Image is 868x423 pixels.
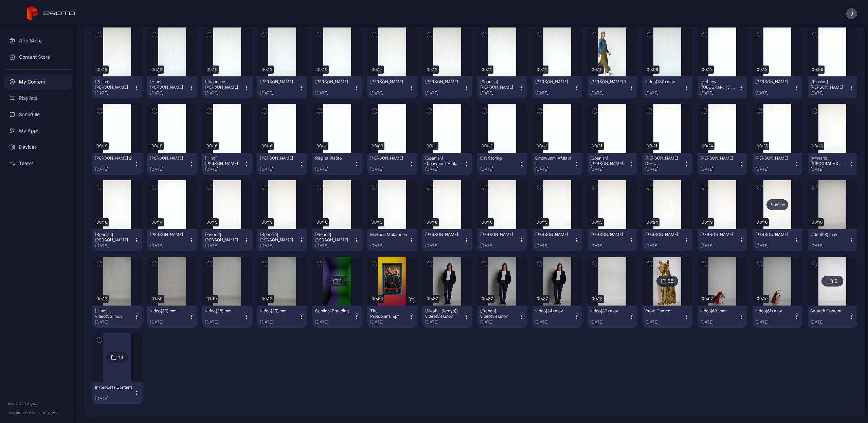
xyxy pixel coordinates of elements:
button: [French] [PERSON_NAME][DATE] [312,229,362,251]
div: Johanay Birram [700,232,738,237]
div: video(39).mov [150,308,187,314]
div: Sayuja Kute [150,155,187,161]
button: Scratch Content[DATE] [808,306,857,328]
button: [PERSON_NAME][DATE] [477,229,527,251]
div: Alex Pierce [425,79,463,85]
div: [Spanish] Lidia De La Cruz [590,155,628,166]
div: [DATE] [205,167,244,172]
div: Gisela Thomas [315,79,352,85]
button: Geminai Branding[DATE] [312,306,362,328]
div: Kristin Gugliemo 2 [95,155,132,161]
div: [DATE] [95,167,134,172]
button: Cat Storing[DATE] [477,153,527,175]
div: [Spanish] Johanay Birram [260,232,297,243]
div: video(38).mov [205,308,242,314]
button: [Swahili (Kenya)] video(34).mov[DATE] [422,306,472,328]
span: Version 1.13.1 • [8,411,31,415]
button: Regina Viadro[DATE] [312,153,362,175]
div: [Russian] Anna Braz [810,79,848,90]
div: The Protopians.mp4 [370,308,408,319]
button: [PERSON_NAME][DATE] [312,76,362,98]
div: [DATE] [645,167,684,172]
div: Marie Schwarz [755,232,793,237]
div: [Swahili (Kenya)] video(34).mov [425,308,463,319]
div: My Apps [4,123,72,139]
button: Proto Content[DATE] [643,306,692,328]
button: [PERSON_NAME][DATE] [422,229,472,251]
a: Devices [4,139,72,155]
div: Anna Braz [370,155,408,161]
button: [Polish] [PERSON_NAME][DATE] [92,76,142,98]
button: [Japanese] [PERSON_NAME][DATE] [202,76,252,98]
div: [DATE] [315,90,354,96]
div: [DATE] [700,243,739,249]
div: [DATE] [590,90,629,96]
div: [DATE] [535,167,574,172]
div: Cat Storing [480,155,518,161]
button: video(38).mov[DATE] [202,306,252,328]
div: [DATE] [590,243,629,249]
div: [DATE] [645,319,684,325]
button: [PERSON_NAME][DATE] [257,153,307,175]
div: [DATE] [205,90,244,96]
a: My Content [4,74,72,90]
div: Kristin Gugliemo [425,232,463,237]
div: video(63).mov [700,308,738,314]
div: [Hindi] Ashna Shah [150,79,187,90]
a: Content Store [4,49,72,65]
button: [PERSON_NAME][DATE] [698,229,747,251]
div: [DATE] [370,90,409,96]
button: [PERSON_NAME][DATE] [753,229,802,251]
a: Teams [4,155,72,171]
div: [DATE] [205,319,244,325]
a: Playlists [4,90,72,106]
button: [Spanish] [PERSON_NAME][DATE] [257,229,307,251]
div: [DATE] [535,90,574,96]
button: [Amharic ([GEOGRAPHIC_DATA])] [PERSON_NAME][DATE] [808,153,857,175]
button: [PERSON_NAME][DATE] [532,229,582,251]
div: 55 [668,278,674,284]
button: [PERSON_NAME] 2[DATE] [92,153,142,175]
div: [DATE] [755,90,794,96]
div: Andrea Braun [700,155,738,161]
button: [PERSON_NAME][DATE] [532,76,582,98]
div: Preview [766,199,788,210]
div: [DATE] [425,319,464,325]
button: [Hebrew ([GEOGRAPHIC_DATA])] [PERSON_NAME][DATE] [698,76,747,98]
div: [DATE] [95,396,134,401]
div: [DATE] [810,319,849,325]
button: [Spanish] [PERSON_NAME][DATE] [477,76,527,98]
div: [DATE] [590,167,629,172]
div: [DATE] [645,90,684,96]
button: video(35).mov[DATE] [257,306,307,328]
div: [Spanish] Erica Rooney [480,79,518,90]
div: Ramiah Tekie [480,232,518,237]
button: video(61).mov[DATE] [753,306,802,328]
div: Mavis Chin [590,232,628,237]
button: [PERSON_NAME][DATE] [753,153,802,175]
div: [DATE] [370,319,409,325]
div: [DATE] [700,167,739,172]
button: [PERSON_NAME][DATE] [367,76,417,98]
button: [PERSON_NAME][DATE] [367,153,417,175]
div: 6 [834,278,837,284]
div: Omowunmi Afulabi 2 [535,155,573,166]
div: [French] STACEY Combs [205,232,242,243]
div: [Hindi] video(35).mov [95,308,132,319]
div: [DATE] [260,90,299,96]
div: [DATE] [150,167,189,172]
div: [DATE] [260,243,299,249]
div: Souji Bondalapati [150,232,187,237]
a: Schedule [4,106,72,123]
a: App Store [4,33,72,49]
div: Raksha Moorthy [260,155,297,161]
button: video(39).mov[DATE] [147,306,197,328]
div: [DATE] [95,319,134,325]
div: [DATE] [150,319,189,325]
div: Erica Rooney 1 [590,79,628,85]
div: [DATE] [95,90,134,96]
